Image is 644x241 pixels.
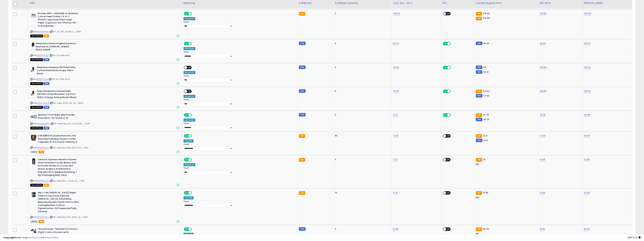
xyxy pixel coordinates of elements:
[30,220,38,223] span: All listings currently available for purchase on Amazon
[50,180,85,182] span: | SKU: AMAZON_7_22.43_30__7055
[38,191,79,214] b: Nip + Fab [MEDICAL_DATA] Night Pads for Face with Salicylic, [MEDICAL_DATA], Exfoliating Resurfac...
[187,66,192,69] span: OFF
[483,70,489,74] span: 121.21
[184,51,295,58] div: Preset:
[184,42,188,45] span: ON
[30,158,179,186] div: ASIN:
[335,66,389,69] div: 0
[30,42,35,49] img: 31s9OOltvzL._SL40_.jpg
[299,42,305,45] small: FBM
[30,158,37,165] img: 41+vNY47-kL._SL40_.jpg
[299,89,305,93] small: FBM
[335,113,389,116] div: 0
[483,118,489,121] span: 46.25
[191,228,196,231] span: OFF
[50,146,89,149] span: | SKU: AMAZON_14.83_28.75_104__7052
[476,1,537,5] div: Current Buybox Price
[540,113,546,117] a: 39.95
[443,90,447,93] span: ON
[584,89,591,93] a: 149.99
[43,58,49,61] span: FBM
[540,227,545,231] a: 81.95
[299,113,305,117] small: FBM
[37,54,49,57] a: B01MG4VZCT
[30,12,37,19] img: 31+cRjaYDXL._SL40_.jpg
[335,1,390,5] div: Fulfillable Quantity
[191,135,196,137] span: OFF
[476,113,482,117] small: FBA
[184,163,195,166] div: Amazon AI
[450,90,456,93] span: OFF
[443,114,447,117] span: ON
[299,227,305,231] small: FBM
[476,17,482,20] small: FBA
[37,66,78,76] b: Nespresso Essenza XN110840 Mini Coffee Machine by Krups, Piano Black
[584,1,631,5] div: [PERSON_NAME]
[191,158,196,161] span: OFF
[191,191,196,194] span: OFF
[483,191,488,194] span: 15.88
[450,114,456,117] span: OFF
[184,196,193,199] div: Follow BB
[30,113,37,120] img: 41reZ7m1CbL._SL40_.jpg
[443,66,447,69] span: ON
[39,151,44,153] span: FBA
[540,191,545,194] a: 14.99
[476,158,482,162] small: FBA
[184,228,188,231] span: ON
[483,12,490,15] span: 218.99
[30,184,43,187] span: All listings that are currently out of stock and unavailable for purchase on Amazon
[299,158,305,162] small: FBA
[37,102,49,105] a: B06XJ4G828
[476,139,482,142] small: FBM
[628,236,641,239] span: 2025-10-13 11:22 GMT
[184,122,295,130] div: Preset:
[30,58,43,61] span: All listings that are currently out of stock and unavailable for purchase on Amazon
[30,228,37,234] img: 41xNBOHMLML._SL40_.jpg
[476,66,482,69] small: FBM
[335,191,389,194] div: 13
[335,90,389,93] div: 0
[30,90,36,96] img: 31hHUFFExxS._SL40_.jpg
[540,1,581,5] div: Min Price
[540,158,545,161] a: 19.99
[483,139,488,142] span: 22.5
[184,158,188,161] span: ON
[191,42,196,45] span: OFF
[184,167,295,174] div: Preset:
[476,134,482,138] small: FBA
[191,114,196,117] span: OFF
[184,1,296,5] div: Repricing
[443,42,447,45] span: ON
[584,191,590,194] a: 24.95
[50,102,84,104] span: | SKU: Sotel_81.39_139_20__6863
[30,35,43,37] span: All listings that are currently out of stock and unavailable for purchase on Amazon
[184,47,195,50] div: Win BuyBox
[30,127,43,130] span: All listings that are currently out of stock and unavailable for purchase on Amazon
[191,12,196,15] span: OFF
[184,191,188,194] span: ON
[299,1,332,5] div: Fulfillment
[584,113,590,117] a: 46.99
[299,134,305,138] small: FBA
[37,180,49,182] a: B084B9C169
[184,99,295,106] div: Preset:
[446,12,451,15] span: OFF
[30,151,38,153] span: All listings currently available for purchase on Amazon
[483,158,486,161] span: 20
[483,113,489,116] span: 47.94
[393,66,399,69] a: 76.99
[476,90,482,93] small: FBA
[393,158,398,161] a: 7.00
[51,122,90,125] span: | SKU: AMAZON_12.37_47.94_555__7028
[44,236,58,239] a: Privacy Policy
[38,158,79,178] b: Lavazza, Espresso Barista Intenso, Drum Roasted Coffee Beans, with Aromatic Notes of Cocoa and Wo...
[393,134,399,137] a: 14.83
[446,228,451,231] span: OFF
[442,1,473,5] div: EFN
[584,66,591,69] a: 149.99
[446,158,451,161] span: OFF
[540,42,546,45] a: 99.99
[30,134,179,153] div: ASIN:
[584,227,590,231] a: 89.99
